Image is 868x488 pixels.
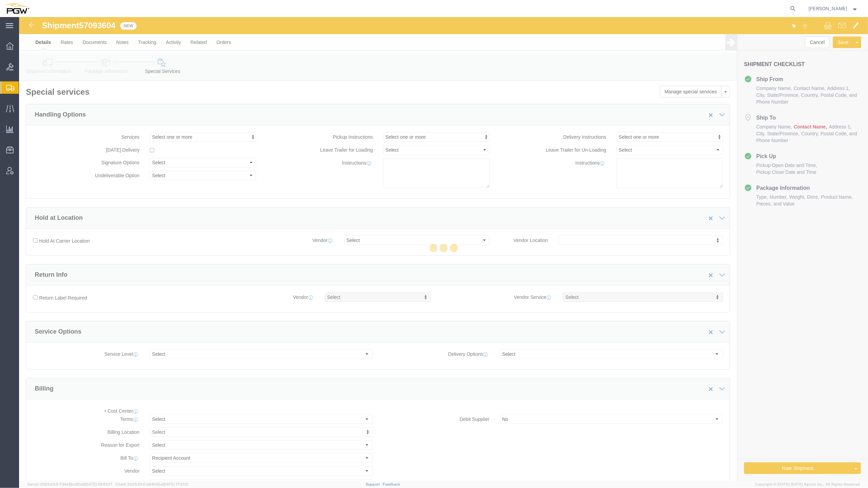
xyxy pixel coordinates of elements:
span: Client: 2025.20.0-e640dba [115,482,188,486]
a: Support [366,482,383,486]
span: Server: 2025.20.0-734e5bc92d9 [27,482,112,486]
span: [DATE] 09:51:07 [85,482,112,486]
span: Ksenia Gushchina-Kerecz [809,5,848,12]
span: [DATE] 17:21:12 [163,482,188,486]
button: [PERSON_NAME] [808,4,859,13]
img: logo [5,3,29,14]
span: Copyright © [DATE]-[DATE] Agistix Inc., All Rights Reserved [755,482,860,487]
a: Feedback [383,482,400,486]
